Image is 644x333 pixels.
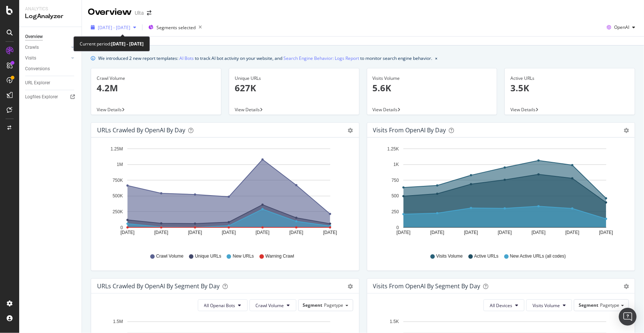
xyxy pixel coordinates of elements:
[396,230,410,235] text: [DATE]
[265,253,294,259] span: Warning Crawl
[121,230,135,235] text: [DATE]
[111,41,144,47] b: [DATE] - [DATE]
[464,230,478,235] text: [DATE]
[391,194,399,199] text: 500
[88,6,132,18] div: Overview
[25,54,69,62] a: Visits
[373,82,492,94] p: 5.6K
[235,106,260,113] span: View Details
[147,10,151,16] div: arrow-right-arrow-left
[510,106,535,113] span: View Details
[436,253,463,259] span: Visits Volume
[373,126,446,134] div: Visits from OpenAI by day
[111,146,123,152] text: 1.25M
[25,65,50,73] div: Conversions
[599,230,613,235] text: [DATE]
[373,106,398,113] span: View Details
[145,21,205,33] button: Segments selected
[624,284,629,289] div: gear
[624,128,629,133] div: gear
[387,146,399,152] text: 1.25K
[391,178,399,183] text: 750
[391,209,399,214] text: 250
[204,302,235,309] span: All Openai Bots
[510,75,629,82] div: Active URLs
[25,93,76,101] a: Logfiles Explorer
[88,21,139,33] button: [DATE] - [DATE]
[195,253,221,259] span: Unique URLs
[393,162,399,167] text: 1K
[97,282,220,290] div: URLs Crawled by OpenAI By Segment By Day
[614,24,629,30] span: OpenAI
[97,82,216,94] p: 4.2M
[373,282,481,290] div: Visits from OpenAI By Segment By Day
[249,299,296,311] button: Crawl Volume
[373,75,492,82] div: Visits Volume
[25,79,50,87] div: URL Explorer
[25,44,39,51] div: Crawls
[510,82,629,94] p: 3.5K
[179,54,194,62] a: AI Bots
[25,6,76,12] div: Analytics
[474,253,499,259] span: Active URLs
[600,302,619,308] span: Pagetype
[25,12,76,21] div: LogAnalyzer
[117,162,123,167] text: 1M
[235,75,354,82] div: Unique URLs
[348,128,353,133] div: gear
[98,54,432,62] div: We introduced 2 new report templates: to track AI bot activity on your website, and to monitor se...
[188,230,202,235] text: [DATE]
[80,40,144,48] div: Current period:
[113,178,123,183] text: 750K
[526,299,572,311] button: Visits Volume
[510,253,566,259] span: New Active URLs (all codes)
[25,33,43,41] div: Overview
[91,54,635,62] div: info banner
[198,299,248,311] button: All Openai Bots
[324,302,344,308] span: Pagetype
[25,54,36,62] div: Visits
[97,75,216,82] div: Crawl Volume
[256,302,284,309] span: Crawl Volume
[113,209,123,214] text: 250K
[235,82,354,94] p: 627K
[25,33,76,41] a: Overview
[113,319,123,324] text: 1.5M
[156,253,183,259] span: Crawl Volume
[25,44,69,51] a: Crawls
[98,24,130,31] span: [DATE] - [DATE]
[303,302,323,308] span: Segment
[373,143,627,246] svg: A chart.
[289,230,303,235] text: [DATE]
[396,225,399,230] text: 0
[256,230,270,235] text: [DATE]
[120,225,123,230] text: 0
[97,106,122,113] span: View Details
[348,284,353,289] div: gear
[604,21,638,33] button: OpenAI
[233,253,254,259] span: New URLs
[113,194,123,199] text: 500K
[433,53,439,64] button: close banner
[531,230,545,235] text: [DATE]
[619,308,637,326] div: Open Intercom Messenger
[156,24,196,31] span: Segments selected
[490,302,512,309] span: All Devices
[323,230,337,235] text: [DATE]
[533,302,560,309] span: Visits Volume
[498,230,512,235] text: [DATE]
[222,230,236,235] text: [DATE]
[135,9,144,17] div: Ulta
[579,302,598,308] span: Segment
[483,299,524,311] button: All Devices
[565,230,579,235] text: [DATE]
[25,79,76,87] a: URL Explorer
[25,65,76,73] a: Conversions
[97,143,351,246] svg: A chart.
[283,54,359,62] a: Search Engine Behavior: Logs Report
[97,126,185,134] div: URLs Crawled by OpenAI by day
[154,230,168,235] text: [DATE]
[25,93,58,101] div: Logfiles Explorer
